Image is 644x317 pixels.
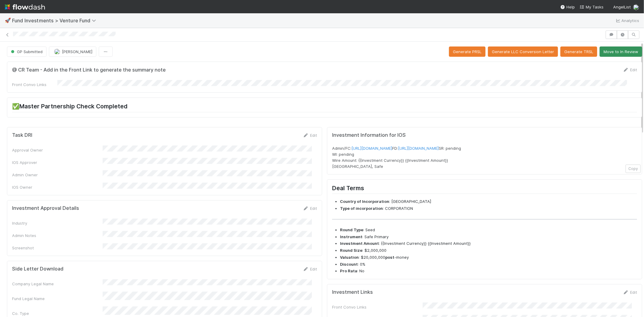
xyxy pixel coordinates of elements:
[600,46,642,57] button: Move to In Review
[340,248,637,254] li: : $2,000,000
[12,132,32,138] h5: Task DRI
[12,172,103,178] div: Admin Owner
[340,206,383,211] strong: Type of incorporation
[626,165,641,173] button: Copy
[340,227,637,233] li: : Seed
[560,4,575,10] div: Help
[340,234,362,239] strong: Instrument
[580,5,604,9] span: My Tasks
[340,227,363,232] strong: Round Type
[398,146,439,151] a: [URL][DOMAIN_NAME]
[488,46,558,57] button: Generate LLC Conversion Letter
[332,289,373,295] h5: Investment Links
[633,4,639,10] img: avatar_1a1d5361-16dd-4910-a949-020dcd9f55a3.png
[340,199,389,204] strong: Country of Incorporation
[12,220,103,226] div: Industry
[12,245,103,251] div: Screenshot
[12,82,57,88] div: Front Convo Links
[12,67,166,73] h5: @ CR Team - Add in the Front Link to generate the summary note
[49,46,96,57] button: [PERSON_NAME]
[613,5,631,9] span: AngelList
[7,46,46,57] button: GP Submitted
[332,132,637,138] h5: Investment Information for IOS
[12,296,103,302] div: Fund Legal Name
[340,199,637,205] li: : [GEOGRAPHIC_DATA]
[5,18,11,23] span: 🚀
[332,184,637,194] h2: Deal Terms
[340,248,362,253] strong: Round Size
[12,205,79,211] h5: Investment Approval Details
[303,267,317,271] a: Edit
[340,241,637,247] li: : {{Investment Currency}} {{Investment Amount}}
[12,103,637,112] h2: ✅Master Partnership Check Completed
[303,133,317,138] a: Edit
[332,304,423,310] div: Front Convo Links
[340,206,637,212] li: : CORPORATION
[449,46,485,57] button: Generate PRSL
[351,146,392,151] a: [URL][DOMAIN_NAME]
[340,268,357,273] strong: Pro Rata
[385,255,394,260] strong: post
[623,290,637,295] a: Edit
[340,255,359,260] strong: Valuation
[340,241,379,246] strong: Investment Amount
[340,255,637,261] li: : $20,000,000 -money
[5,2,45,12] img: logo-inverted-e16ddd16eac7371096b0.svg
[12,281,103,287] div: Company Legal Name
[12,147,103,153] div: Approval Owner
[12,184,103,190] div: IOS Owner
[12,18,99,24] span: Fund Investments > Venture Fund
[340,261,637,267] li: : 0%
[623,67,637,72] a: Edit
[12,310,103,316] div: Co. Type
[332,146,461,169] span: Admin/FC: FD: SR: pending WI: pending Wire Amount: {{Investment Currency}} {{Investment Amount}} ...
[340,268,637,274] li: : No
[12,159,103,165] div: IOS Approver
[580,4,604,10] a: My Tasks
[303,206,317,211] a: Edit
[560,46,597,57] button: Generate TRSL
[12,232,103,239] div: Admin Notes
[340,262,358,267] strong: Discount
[10,49,43,54] span: GP Submitted
[62,49,92,54] span: [PERSON_NAME]
[340,234,637,240] li: : Safe Primary
[615,17,639,24] a: Analytics
[12,266,63,272] h5: Side Letter Download
[54,49,60,55] img: avatar_f32b584b-9fa7-42e4-bca2-ac5b6bf32423.png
